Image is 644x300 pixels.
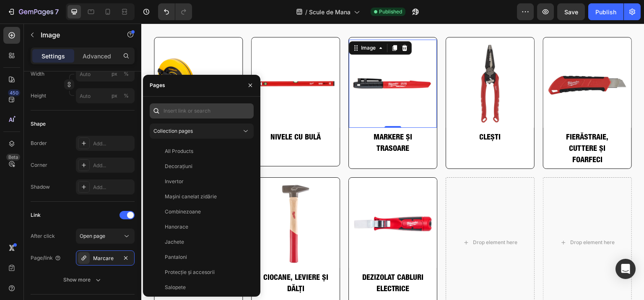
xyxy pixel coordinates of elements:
button: Open page [76,229,135,244]
p: dezizolat cabluri electrice [218,248,286,271]
div: Add... [93,140,132,147]
button: % [109,69,119,79]
input: px% [76,88,135,103]
div: Pages [150,82,165,89]
a: ciocane, leviere și dălți [110,245,198,274]
div: Shape [31,120,46,128]
div: 450 [8,89,20,96]
div: Link [31,211,41,219]
span: Published [379,8,402,16]
div: Undo/Redo [158,3,192,20]
label: Height [31,92,46,100]
div: Shadow [31,183,50,191]
span: Scule de Mana [309,8,351,16]
div: Corner [31,161,47,169]
div: Combinezoane [165,208,201,216]
a: markere și trasoare [208,104,296,134]
button: px [121,69,131,79]
img: Racletă Milwaukee cu lamă lată și mâner ergonomic, ideală pentru curățarea eficientă a suprafețel... [208,156,296,245]
p: ciocane, leviere și dălți [120,248,188,271]
div: Jachete [165,238,184,246]
div: Page/link [31,254,61,262]
div: % [124,70,129,78]
div: All Products [165,147,193,155]
span: Save [564,8,578,16]
p: Settings [42,52,65,61]
p: Image [41,30,112,40]
div: Invertor [165,178,184,185]
button: 7 [3,3,62,20]
div: Decorațiuni [165,163,192,170]
img: Cutter Milwaukee compact cu prindere ergonomică și lamă retractabilă, ideal pentru tăieturi preci... [402,16,490,104]
img: Șurubelniță Milwaukee 11 în 1 cu biți interschimbabili și mâner ergonomic, ideală pentru aplicați... [13,156,101,245]
div: Drop element here [332,216,376,222]
a: dezizolat cabluri electrice [208,245,296,274]
span: Collection pages [153,128,193,134]
div: Protecție și accesorii [165,268,215,276]
label: Width [31,70,44,78]
a: fierăstraie, cuttere și foarfeci [402,104,490,145]
div: After click [31,232,55,240]
p: chei, șurubelnițe și imbusuri [23,248,91,271]
div: Beta [6,154,20,161]
div: Pantaloni [165,253,187,261]
div: px [112,70,117,78]
div: Salopete [165,284,186,291]
button: Save [557,3,585,20]
button: Show more [31,272,135,287]
img: Ciocan de montaj Milwaukee de 800g cu coadă din lemn și cap din oțel forjat, ideal pentru lucrări... [110,156,198,245]
a: chei, șurubelnițe și imbusuri [13,245,101,274]
p: fierăstraie, cuttere și foarfeci [412,108,480,142]
p: Advanced [83,52,111,61]
div: Hanorace [165,223,188,231]
button: % [109,91,119,101]
img: Cleste multifuncțional Milwaukee pentru tăiere, dezizolare și sertizare, ideal pentru lucrări ele... [305,16,393,104]
div: Drop element here [429,216,473,222]
div: Add... [93,184,132,191]
a: clești [328,104,370,122]
div: Publish [595,8,616,16]
p: clești [338,108,360,119]
div: Open Intercom Messenger [615,259,636,279]
div: Marcare [93,255,117,262]
iframe: Design area [141,24,644,300]
button: px [121,91,131,101]
div: px [112,92,117,100]
div: % [124,92,129,100]
input: px% [76,66,135,82]
p: markere și trasoare [218,108,286,130]
span: / [305,8,307,16]
button: Publish [588,3,623,20]
div: Show more [63,276,102,284]
div: Mașini canelat zidărie [165,193,217,200]
p: 7 [55,7,59,17]
button: Collection pages [150,124,254,139]
div: Border [31,139,47,147]
span: Open page [80,233,105,239]
input: Insert link or search [150,103,254,118]
div: Add... [93,162,132,169]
